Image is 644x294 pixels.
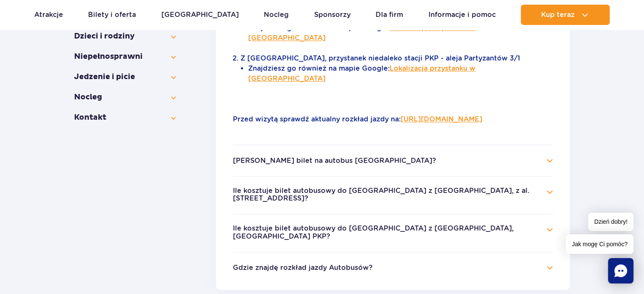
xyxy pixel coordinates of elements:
a: Nocleg [264,5,289,25]
button: Niepełno­sprawni [74,52,176,62]
button: Nocleg [74,92,176,102]
a: [URL][DOMAIN_NAME] [401,115,482,123]
li: Znajdziesz go również na mapie Google: [248,23,553,53]
li: Znajdziesz go również na mapie Google: [248,63,553,84]
button: Gdzie znajdę rozkład jazdy Autobusów? [233,264,373,272]
button: Ile kosztuje bilet autobusowy do [GEOGRAPHIC_DATA] z [GEOGRAPHIC_DATA], z al. [STREET_ADDRESS]? [233,187,540,203]
button: Kontakt [74,113,176,123]
a: Bilety i oferta [88,5,136,25]
div: Chat [608,258,633,283]
button: Ile kosztuje bilet autobusowy do [GEOGRAPHIC_DATA] z [GEOGRAPHIC_DATA], [GEOGRAPHIC_DATA] PKP? [233,225,540,240]
a: [GEOGRAPHIC_DATA] [161,5,239,25]
li: Z [GEOGRAPHIC_DATA], przystanek niedaleko stacji PKP - aleja Partyzantów 3/1 [240,53,553,84]
a: Atrakcje [34,5,63,25]
button: Dzieci i rodziny [74,31,176,41]
button: Jedzenie i picie [74,72,176,82]
li: Z [GEOGRAPHIC_DATA], przystanek al. [STREET_ADDRESS] [240,13,553,53]
a: Dla firm [376,5,403,25]
a: Informacje i pomoc [428,5,496,25]
p: Przed wizytą sprawdź aktualny rozkład jazdy na: [233,114,553,124]
button: [PERSON_NAME] bilet na autobus [GEOGRAPHIC_DATA]? [233,157,436,165]
span: Kup teraz [541,11,575,19]
a: Sponsorzy [314,5,351,25]
span: Dzień dobry! [588,213,633,231]
button: Kup teraz [521,5,610,25]
span: Jak mogę Ci pomóc? [566,234,633,254]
